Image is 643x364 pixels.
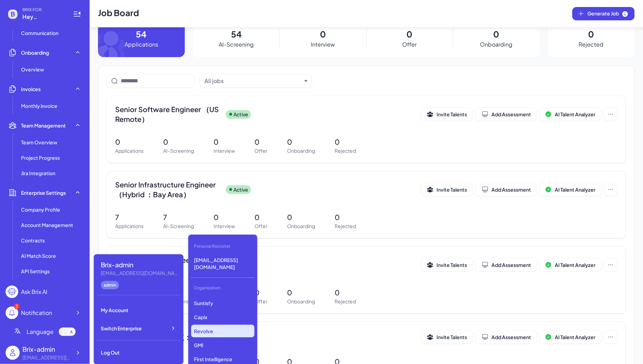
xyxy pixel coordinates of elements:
[21,221,73,228] span: Account Management
[421,183,473,196] button: Invite Talents
[21,102,57,109] span: Monthly invoice
[287,147,315,154] p: Onboarding
[21,252,56,259] span: AI Match Score
[115,180,220,199] span: Senior Infrastructure Engineer （Hybrid ：Bay Area）
[101,281,119,289] div: admin
[436,262,467,268] span: Invite Talents
[219,40,254,49] p: AI-Screening
[204,77,224,85] div: All jobs
[540,108,601,121] button: AI Talent Analyzer
[22,7,64,13] span: BRIX FOR
[480,40,512,49] p: Onboarding
[555,262,595,268] span: AI Talent Analyzer
[482,186,531,193] div: Add Assessment
[214,147,235,154] p: Interview
[579,40,604,49] p: Rejected
[191,339,254,351] p: GMI
[287,212,315,222] p: 0
[21,66,44,73] span: Overview
[21,154,60,161] span: Project Progress
[436,111,467,117] span: Invite Talents
[421,108,473,121] button: Invite Talents
[163,222,194,230] p: AI-Screening
[254,298,267,305] p: Offer
[287,298,315,305] p: Onboarding
[436,334,467,340] span: Invite Talents
[436,186,467,193] span: Invite Talents
[21,29,58,36] span: Communication
[555,111,595,117] span: AI Talent Analyzer
[27,328,54,336] span: Language
[21,139,57,146] span: Team Overview
[254,212,267,222] p: 0
[191,311,254,323] p: Capix
[335,147,356,154] p: Rejected
[403,40,417,49] p: Offer
[21,288,47,296] div: Ask Brix AI
[233,111,248,118] p: Active
[311,40,335,49] p: Interview
[21,49,49,56] span: Onboarding
[335,212,356,222] p: 0
[482,261,531,268] div: Add Assessment
[101,260,178,269] div: Brix-admin
[335,287,356,298] p: 0
[482,111,531,118] div: Add Assessment
[191,282,254,294] div: Organization
[476,183,537,196] button: Add Assessment
[214,212,235,222] p: 0
[125,40,158,49] p: Applications
[540,183,601,196] button: AI Talent Analyzer
[163,147,194,154] p: AI-Screening
[254,147,267,154] p: Offer
[335,137,356,147] p: 0
[101,269,178,277] div: flora@joinbrix.com
[21,170,55,177] span: Jira Integration
[493,28,499,40] p: 0
[214,222,235,230] p: Interview
[476,330,537,344] button: Add Assessment
[482,334,531,341] div: Add Assessment
[115,212,144,222] p: 7
[21,189,66,196] span: Enterprise Settings
[214,137,235,147] p: 0
[22,354,71,361] div: flora@joinbrix.com
[191,240,254,252] div: Personal Recruiter
[21,309,52,317] div: Notification
[115,147,144,154] p: Applications
[14,304,20,309] div: 3
[233,186,248,193] p: Active
[476,258,537,272] button: Add Assessment
[254,137,267,147] p: 0
[21,268,50,275] span: API Settings
[555,334,595,340] span: AI Talent Analyzer
[163,137,194,147] p: 0
[97,302,181,318] div: My Account
[335,298,356,305] p: Rejected
[115,137,144,147] p: 0
[21,206,60,213] span: Company Profile
[204,77,302,85] button: All jobs
[191,325,254,337] p: Revolve
[421,330,473,344] button: Invite Talents
[555,186,595,193] span: AI Talent Analyzer
[21,237,45,244] span: Contracts
[587,10,629,18] span: Generate Job
[21,122,66,129] span: Team Management
[101,325,142,332] span: Switch Enterprise
[115,104,220,124] span: Senior Software Engineer （US Remote）
[115,222,144,230] p: Applications
[22,13,64,21] span: Hey Revia
[588,28,594,40] p: 0
[21,85,41,92] span: Invoices
[254,287,267,298] p: 0
[476,108,537,121] button: Add Assessment
[163,212,194,222] p: 7
[540,258,601,272] button: AI Talent Analyzer
[320,28,326,40] p: 0
[335,222,356,230] p: Rejected
[191,297,254,309] p: Suntisfy
[572,7,635,20] button: Generate Job
[22,344,71,354] div: Brix-admin
[287,287,315,298] p: 0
